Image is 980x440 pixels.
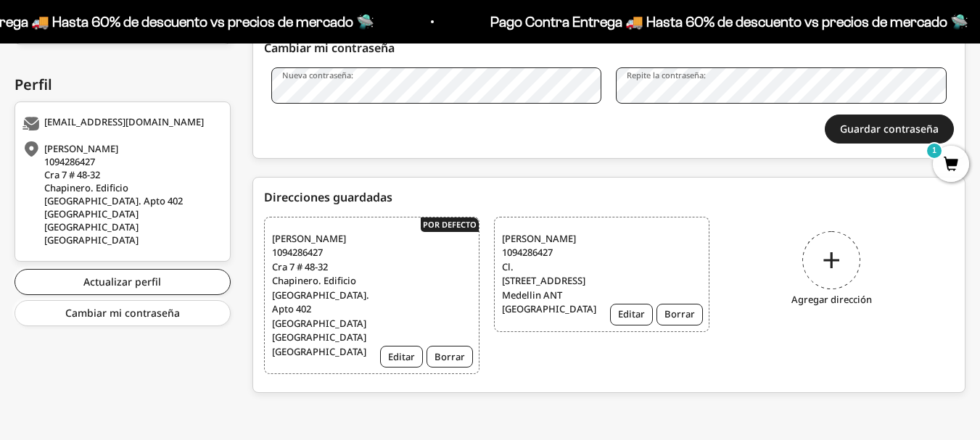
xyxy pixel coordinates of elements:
[264,188,954,206] div: Direcciones guardadas
[926,142,943,159] mark: 1
[791,293,872,307] i: Agregar dirección
[380,346,423,368] button: Editar
[272,232,363,360] span: [PERSON_NAME] 1094286427 Cra 7 # 48-32 Chapinero. Edificio [GEOGRAPHIC_DATA]. Apto 402 [GEOGRAPHI...
[610,304,653,325] button: Editar
[477,10,955,33] p: Pago Contra Entrega 🚚 Hasta 60% de descuento vs precios de mercado 🛸
[656,304,703,325] button: Borrar
[627,70,706,80] label: Repite la contraseña:
[933,157,969,173] a: 1
[15,269,231,295] a: Actualizar perfil
[15,300,231,326] a: Cambiar mi contraseña
[264,39,954,57] div: Cambiar mi contraseña
[502,232,593,317] span: [PERSON_NAME] 1094286427 Cl. [STREET_ADDRESS] Medellin ANT [GEOGRAPHIC_DATA]
[427,346,473,368] button: Borrar
[282,70,353,80] label: Nueva contraseña:
[825,115,954,144] button: Guardar contraseña
[22,117,219,131] div: [EMAIL_ADDRESS][DOMAIN_NAME]
[22,142,219,246] div: [PERSON_NAME] 1094286427 Cra 7 # 48-32 Chapinero. Edificio [GEOGRAPHIC_DATA]. Apto 402 [GEOGRAPHI...
[15,74,231,96] div: Perfil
